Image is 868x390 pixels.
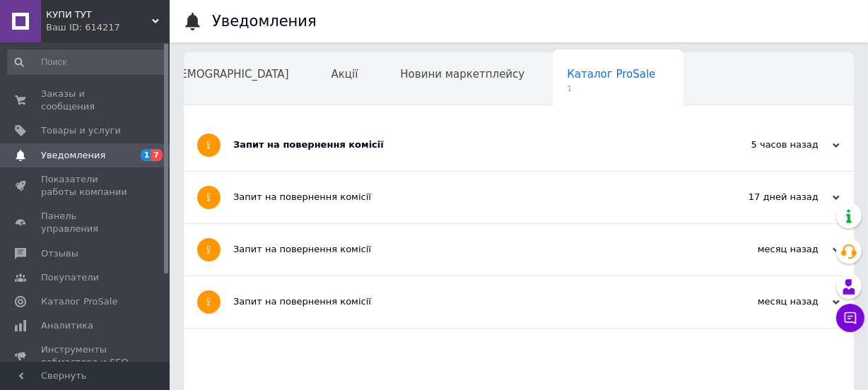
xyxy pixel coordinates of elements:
[46,8,152,21] span: КУПИ ТУТ
[46,21,170,34] div: Ваш ID: 614217
[836,304,864,332] button: Чат с покупателем
[400,68,524,81] span: Новини маркетплейсу
[151,149,163,161] span: 7
[141,149,152,161] span: 1
[233,138,698,151] div: Запит на повернення комісії
[41,210,131,235] span: Панель управления
[168,68,289,81] span: [DEMOGRAPHIC_DATA]
[233,191,698,203] div: Запит на повернення комісії
[567,68,655,81] span: Каталог ProSale
[233,243,698,256] div: Запит на повернення комісії
[698,191,840,203] div: 17 дней назад
[168,83,289,94] span: 7
[698,295,840,308] div: месяц назад
[41,124,121,137] span: Товары и услуги
[41,295,117,308] span: Каталог ProSale
[41,247,78,260] span: Отзывы
[41,319,93,332] span: Аналитика
[567,83,655,94] span: 1
[41,88,131,113] span: Заказы и сообщения
[7,49,166,75] input: Поиск
[233,295,698,308] div: Запит на повернення комісії
[41,173,131,199] span: Показатели работы компании
[212,13,317,30] h1: Уведомления
[698,138,840,151] div: 5 часов назад
[41,271,99,284] span: Покупатели
[698,243,840,256] div: месяц назад
[41,343,131,369] span: Инструменты вебмастера и SEO
[332,68,358,81] span: Акції
[41,149,105,162] span: Уведомления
